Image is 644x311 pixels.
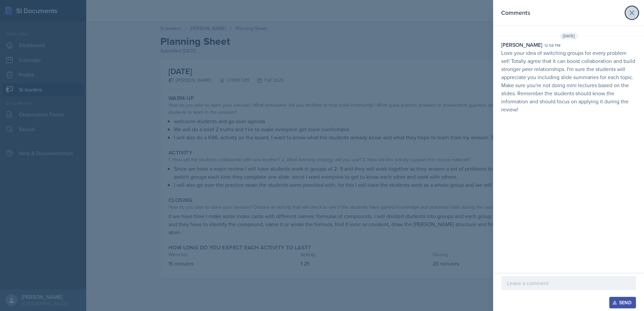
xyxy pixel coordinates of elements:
button: Send [609,297,636,308]
p: Love your idea of switching groups for every problem set! Totally agree that it can boost collabo... [501,49,636,113]
div: Send [614,300,632,305]
h2: Comments [501,8,530,18]
div: 12:58 pm [544,42,560,48]
span: [DATE] [560,33,578,39]
div: [PERSON_NAME] [501,41,542,49]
